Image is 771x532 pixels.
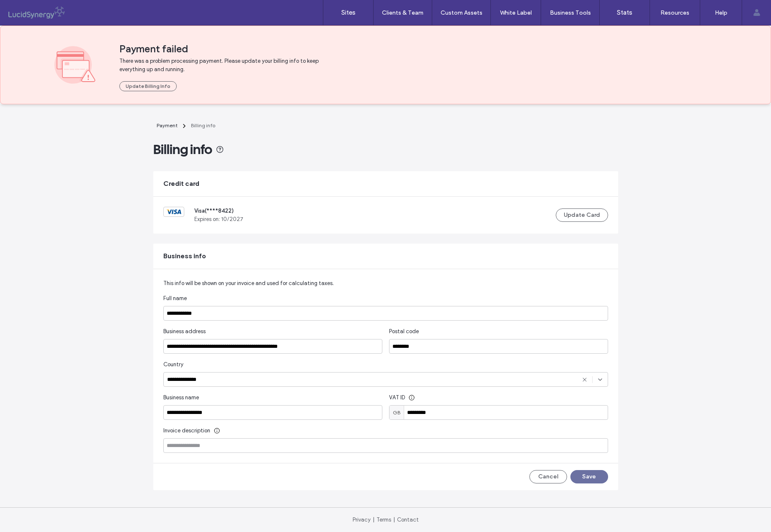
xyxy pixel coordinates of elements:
[353,517,371,523] a: Privacy
[373,517,374,523] span: |
[163,393,199,402] span: Business name
[341,9,356,16] label: Sites
[119,81,177,91] button: Update Billing Info
[153,121,181,131] a: Payment
[153,141,212,158] span: Billing info
[393,517,395,523] span: |
[163,327,206,336] span: Business address
[570,470,608,483] button: Save
[389,327,419,336] span: Postal code
[660,9,689,16] label: Resources
[157,122,178,129] span: Payment
[163,252,206,261] span: Business info
[163,360,183,369] span: Country
[163,427,210,435] span: Invoice description
[389,393,405,402] span: VAT ID
[715,9,727,16] label: Help
[194,215,243,224] span: Expires on: 10 / 2027
[389,406,404,419] div: GB
[119,57,335,74] span: There was a problem processing payment. Please update your billing info to keep everything up and...
[382,9,423,16] label: Clients & Team
[550,9,591,16] label: Business Tools
[119,43,717,55] span: Payment failed
[376,517,391,523] a: Terms
[500,9,532,16] label: White Label
[163,280,335,286] span: This info will be shown on your invoice and used for calculating taxes.
[397,517,419,523] a: Contact
[163,179,199,188] span: Credit card
[441,9,482,16] label: Custom Assets
[163,294,187,303] span: Full name
[556,208,608,222] button: Update Card
[617,9,632,16] label: Stats
[188,121,219,131] a: Billing info
[191,122,215,129] span: Billing info
[529,470,567,483] button: Cancel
